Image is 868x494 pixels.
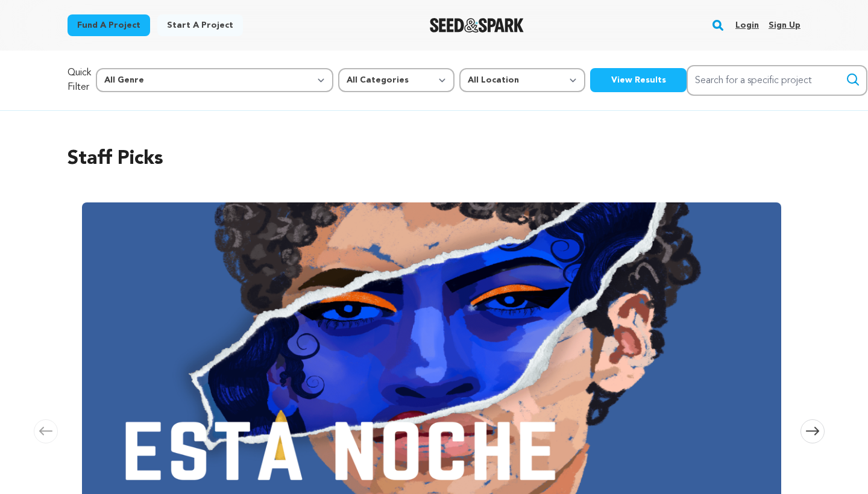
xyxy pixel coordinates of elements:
a: Sign up [769,16,800,35]
a: Fund a project [68,14,150,36]
input: Search for a specific project [687,65,867,96]
img: Seed&Spark Logo Dark Mode [430,18,524,33]
a: Login [735,16,759,35]
button: View Results [590,68,687,92]
p: Quick Filter [68,66,91,95]
a: Seed&Spark Homepage [430,18,524,33]
h2: Staff Picks [68,145,800,174]
a: Start a project [157,14,243,36]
